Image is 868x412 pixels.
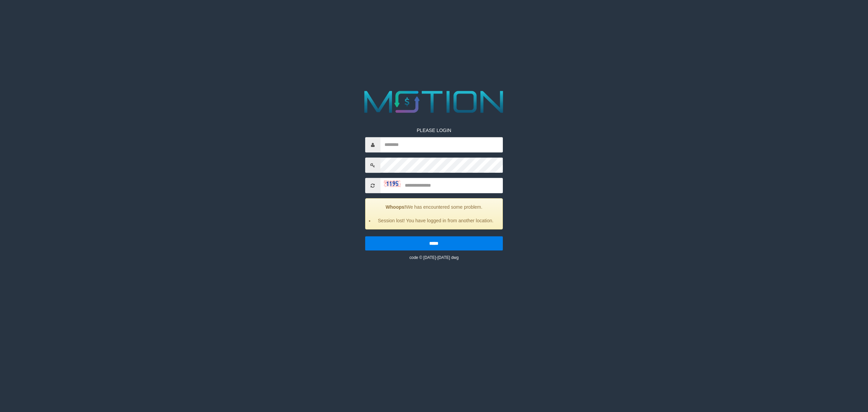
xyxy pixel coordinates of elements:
div: We has encountered some problem. [365,198,503,229]
p: PLEASE LOGIN [365,127,503,134]
img: MOTION_logo.png [358,87,510,117]
li: Session lost! You have logged in from another location. [374,217,498,224]
strong: Whoops! [386,204,406,210]
img: captcha [384,180,401,187]
small: code © [DATE]-[DATE] dwg [409,255,458,260]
